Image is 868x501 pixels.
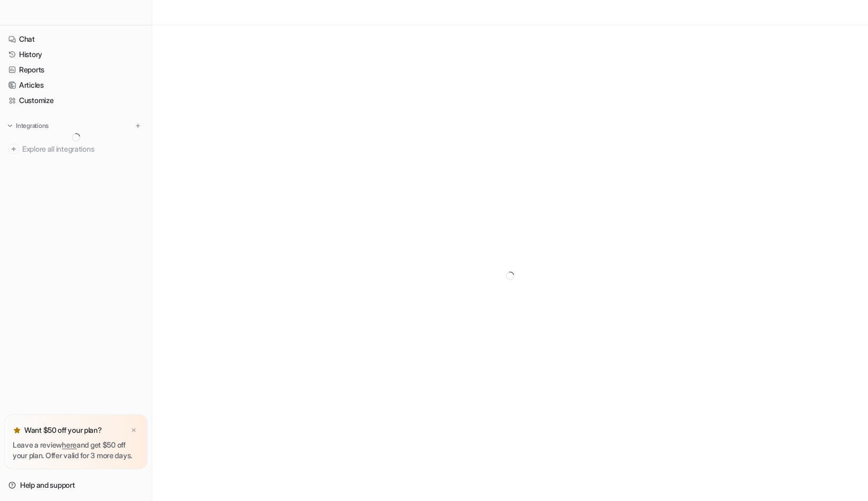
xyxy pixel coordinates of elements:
p: Want $50 off your plan? [24,425,102,435]
a: Chat [4,32,147,47]
a: Help and support [4,478,147,493]
p: Integrations [16,122,49,130]
p: Leave a review and get $50 off your plan. Offer valid for 3 more days. [13,440,139,461]
span: Explore all integrations [22,141,143,157]
img: menu_add.svg [134,122,142,129]
a: Reports [4,62,147,77]
a: Explore all integrations [4,142,147,156]
img: x [131,427,137,434]
a: here [62,440,77,449]
a: Articles [4,78,147,92]
a: Customize [4,93,147,108]
img: expand menu [6,122,14,129]
img: explore all integrations [8,144,19,154]
a: History [4,47,147,62]
button: Integrations [4,120,52,131]
img: star [13,426,21,434]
